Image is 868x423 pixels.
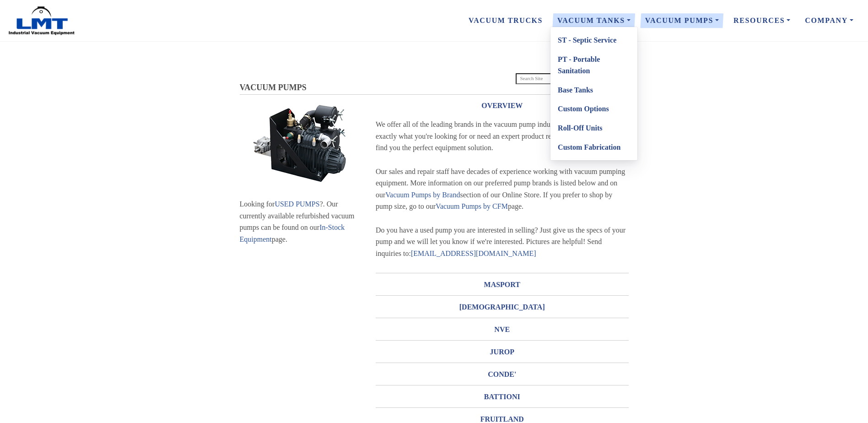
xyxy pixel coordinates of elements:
[376,345,629,359] h3: JUROP
[275,200,319,208] a: USED PUMPS
[550,119,637,138] a: Roll-Off Units
[726,11,798,30] a: Resources
[376,363,629,385] a: CONDE'
[376,300,629,315] h3: [DEMOGRAPHIC_DATA]
[385,191,460,199] a: Vacuum Pumps by Brand
[376,296,629,318] a: [DEMOGRAPHIC_DATA]
[550,81,637,100] a: Base Tanks
[376,341,629,363] a: JUROP
[376,277,629,292] h3: MASPORT
[376,367,629,382] h3: CONDE'
[550,99,637,119] a: Custom Options
[436,202,508,210] a: Vacuum Pumps by CFM
[240,83,307,92] span: VACUUM PUMPS
[376,390,629,404] h3: BATTIONI
[461,11,550,30] a: Vacuum Trucks
[411,249,536,257] a: [EMAIL_ADDRESS][DOMAIN_NAME]
[550,50,637,81] a: PT - Portable Sanitation
[550,138,637,157] a: Custom Fabrication
[550,11,638,30] a: Vacuum Tanks
[249,101,350,185] img: Stacks Image 9449
[376,386,629,407] a: BATTIONI
[240,198,361,245] div: Looking for ?. Our currently available refurbished vacuum pumps can be found on our page.
[240,223,345,243] a: In-Stock Equipment
[7,6,76,36] img: LMT
[376,95,629,116] a: OVERVIEWOpen or Close
[376,319,629,340] a: NVE
[516,73,629,84] input: Search Site
[376,274,629,295] a: MASPORT
[376,322,629,337] h3: NVE
[638,11,726,30] a: Vacuum Pumps
[798,11,861,30] a: Company
[376,119,629,271] div: We offer all of the leading brands in the vacuum pump industry. Whether you know exactly what you...
[376,98,629,113] h3: OVERVIEW
[550,31,637,50] a: ST - Septic Service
